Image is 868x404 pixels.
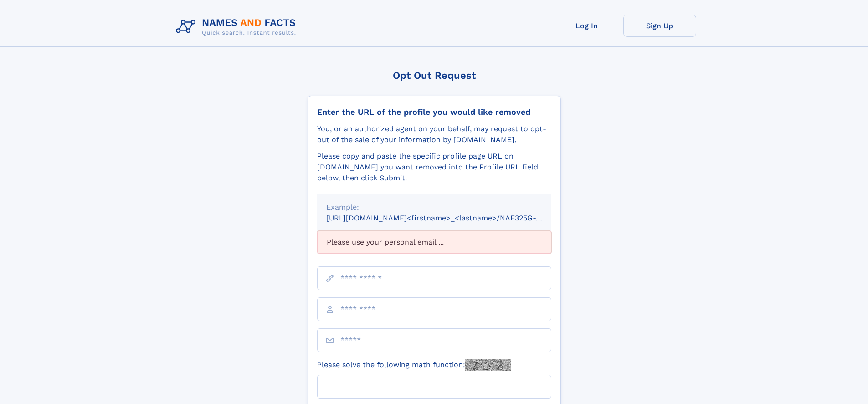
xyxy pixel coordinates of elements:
label: Please solve the following math function: [317,359,511,371]
div: Please copy and paste the specific profile page URL on [DOMAIN_NAME] you want removed into the Pr... [317,151,551,184]
small: [URL][DOMAIN_NAME]<firstname>_<lastname>/NAF325G-xxxxxxxx [326,214,569,222]
div: Opt Out Request [308,70,561,81]
div: You, or an authorized agent on your behalf, may request to opt-out of the sale of your informatio... [317,123,551,145]
a: Log In [550,15,623,37]
a: Sign Up [623,15,696,37]
div: Example: [326,202,542,213]
img: Logo Names and Facts [172,15,303,39]
div: Please use your personal email ... [317,231,551,254]
div: Enter the URL of the profile you would like removed [317,107,551,117]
